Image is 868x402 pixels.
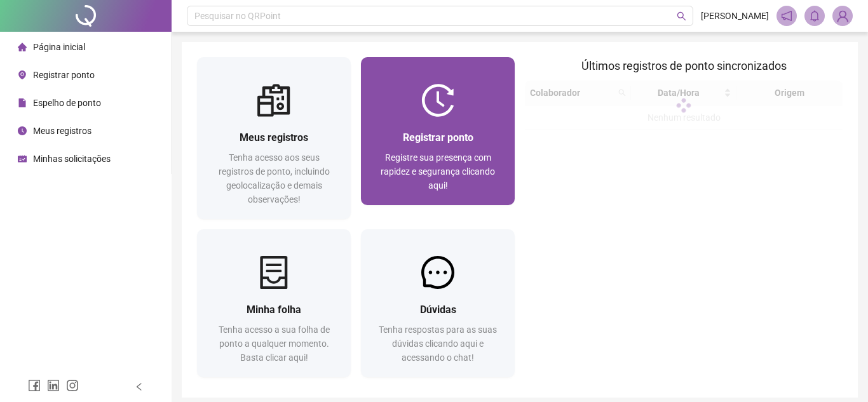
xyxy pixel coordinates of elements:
span: Dúvidas [420,304,456,316]
span: Tenha acesso a sua folha de ponto a qualquer momento. Basta clicar aqui! [219,325,330,363]
span: bell [809,10,820,22]
a: Minha folhaTenha acesso a sua folha de ponto a qualquer momento. Basta clicar aqui! [197,229,351,377]
span: Página inicial [33,42,85,52]
span: instagram [66,379,79,392]
span: schedule [18,154,27,163]
span: Tenha respostas para as suas dúvidas clicando aqui e acessando o chat! [379,325,497,363]
span: search [677,11,686,21]
span: Registrar ponto [403,131,473,144]
span: Registrar ponto [33,70,95,80]
a: Meus registrosTenha acesso aos seus registros de ponto, incluindo geolocalização e demais observa... [197,57,351,219]
span: notification [781,10,792,22]
span: left [135,382,144,391]
span: Minhas solicitações [33,154,111,164]
a: DúvidasTenha respostas para as suas dúvidas clicando aqui e acessando o chat! [361,229,515,377]
span: Meus registros [33,126,92,136]
span: environment [18,70,27,79]
span: [PERSON_NAME] [701,9,769,23]
span: Meus registros [240,131,308,144]
span: facebook [28,379,41,392]
span: home [18,43,27,51]
span: Tenha acesso aos seus registros de ponto, incluindo geolocalização e demais observações! [219,152,330,204]
a: Registrar pontoRegistre sua presença com rapidez e segurança clicando aqui! [361,57,515,205]
img: 88752 [833,6,852,25]
span: Espelho de ponto [33,98,101,108]
span: Registre sua presença com rapidez e segurança clicando aqui! [381,152,495,191]
span: clock-circle [18,126,27,135]
span: Minha folha [247,304,301,316]
span: file [18,98,27,107]
span: linkedin [47,379,60,392]
span: Últimos registros de ponto sincronizados [581,59,787,72]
